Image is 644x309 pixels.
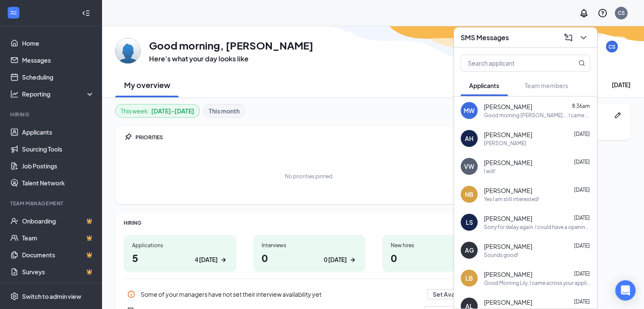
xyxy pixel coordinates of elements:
[484,186,532,195] span: [PERSON_NAME]
[391,251,486,265] h1: 0
[132,242,228,249] div: Applications
[484,223,590,231] div: Sorry for delay again. I could have a opening soon and needing a top quality person to come in an...
[578,33,589,43] svg: ChevronDown
[22,263,94,280] a: SurveysCrown
[262,242,357,249] div: Interviews
[209,106,240,116] b: This month
[10,111,93,118] div: Hiring
[124,286,495,303] div: Some of your managers have not set their interview availability yet
[461,55,561,71] input: Search applicant
[618,9,625,17] div: CS
[22,35,94,52] a: Home
[612,80,630,89] div: [DATE]
[324,255,347,264] div: 0 [DATE]
[469,82,499,89] span: Applicants
[391,242,486,249] div: New hires
[285,173,334,180] div: No priorities pinned.
[82,9,90,17] svg: Collapse
[484,214,532,223] span: [PERSON_NAME]
[574,215,590,221] span: [DATE]
[484,279,590,287] div: Good Morning Lily, I came across your application this morning and wanted to reach out to you. Af...
[132,251,228,265] h1: 5
[525,82,568,89] span: Team members
[608,43,616,50] div: CS
[484,158,532,167] span: [PERSON_NAME]
[484,102,532,111] span: [PERSON_NAME]
[461,33,509,42] h3: SMS Messages
[135,134,495,141] div: PRIORITIES
[579,8,589,18] svg: Notifications
[10,200,93,207] div: Team Management
[9,8,18,17] svg: WorkstreamLogo
[464,106,475,115] div: MW
[22,141,94,157] a: Sourcing Tools
[195,255,218,264] div: 4 [DATE]
[10,292,19,301] svg: Settings
[124,80,170,90] h2: My overview
[464,162,474,171] div: VW
[561,31,575,44] button: ComposeMessage
[124,235,236,272] a: Applications54 [DATE]ArrowRight
[578,60,585,66] svg: MagnifyingGlass
[22,52,94,69] a: Messages
[484,168,495,175] div: I will!
[149,38,313,52] h1: Good morning, [PERSON_NAME]
[141,290,422,298] div: Some of your managers have not set their interview availability yet
[127,290,135,298] svg: Info
[22,124,94,141] a: Applicants
[22,246,94,263] a: DocumentsCrown
[149,54,313,63] h3: Here’s what your day looks like
[484,242,532,251] span: [PERSON_NAME]
[574,270,590,277] span: [DATE]
[484,251,518,259] div: Sounds good!
[22,229,94,246] a: TeamCrown
[466,218,473,226] div: LS
[22,69,94,86] a: Scheduling
[22,157,94,174] a: Job Postings
[115,38,141,63] img: Cory Sass
[22,292,81,301] div: Switch to admin view
[563,33,573,43] svg: ComposeMessage
[574,187,590,193] span: [DATE]
[219,256,228,264] svg: ArrowRight
[151,106,194,116] b: [DATE] - [DATE]
[484,112,590,119] div: Good morning [PERSON_NAME].... I came across your application and saw you had some dog care exper...
[577,31,590,44] button: ChevronDown
[484,270,532,279] span: [PERSON_NAME]
[10,90,19,98] svg: Analysis
[22,212,94,229] a: OnboardingCrown
[484,130,532,139] span: [PERSON_NAME]
[124,219,495,226] div: HIRING
[484,140,526,147] div: [PERSON_NAME]
[597,8,608,18] svg: QuestionInfo
[484,196,539,203] div: Yes I am still interested!
[427,289,480,299] button: Set Availability
[22,90,95,98] div: Reporting
[124,286,495,303] a: InfoSome of your managers have not set their interview availability yetSet AvailabilityPin
[465,246,474,254] div: AG
[574,159,590,165] span: [DATE]
[574,243,590,249] span: [DATE]
[262,251,357,265] h1: 0
[121,106,194,116] div: This week :
[124,133,132,141] svg: Pin
[574,131,590,137] span: [DATE]
[614,111,622,119] svg: Pen
[348,256,357,264] svg: ArrowRight
[465,134,473,143] div: AH
[615,280,636,301] div: Open Intercom Messenger
[572,103,590,109] span: 8:36am
[574,298,590,305] span: [DATE]
[465,190,473,199] div: NB
[484,298,532,306] span: [PERSON_NAME]
[382,235,495,272] a: New hires00 [DATE]ArrowRight
[465,274,473,282] div: LB
[253,235,366,272] a: Interviews00 [DATE]ArrowRight
[22,174,94,191] a: Talent Network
